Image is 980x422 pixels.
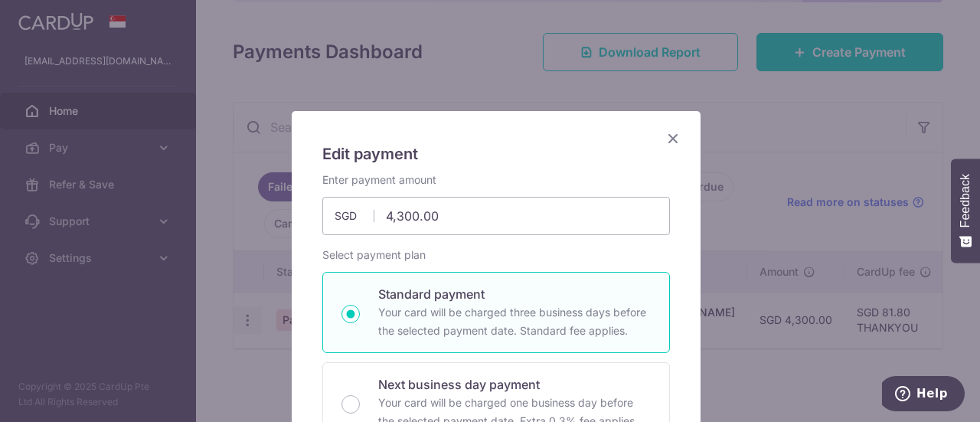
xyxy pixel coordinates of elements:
[378,285,651,303] p: Standard payment
[322,172,436,188] label: Enter payment amount
[378,303,651,340] p: Your card will be charged three business days before the selected payment date. Standard fee appl...
[664,129,682,148] button: Close
[378,375,651,394] p: Next business day payment
[322,247,426,263] label: Select payment plan
[882,376,965,414] iframe: Opens a widget where you can find more information
[322,142,670,166] h5: Edit payment
[322,197,670,235] input: 0.00
[959,174,972,227] span: Feedback
[951,159,980,263] button: Feedback - Show survey
[335,208,374,224] span: SGD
